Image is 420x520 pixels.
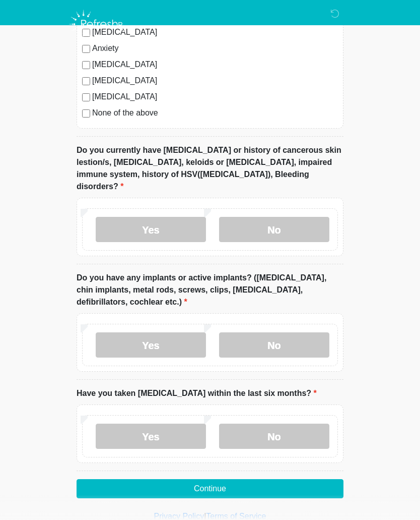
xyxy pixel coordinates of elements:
[219,332,329,358] label: No
[82,93,90,101] input: [MEDICAL_DATA]
[92,107,338,119] label: None of the above
[96,424,206,449] label: Yes
[82,45,90,53] input: Anxiety
[92,91,338,103] label: [MEDICAL_DATA]
[92,75,338,87] label: [MEDICAL_DATA]
[77,387,317,399] label: Have you taken [MEDICAL_DATA] within the last six months?
[66,8,127,41] img: Refresh RX Logo
[219,217,329,242] label: No
[77,144,343,193] label: Do you currently have [MEDICAL_DATA] or history of cancerous skin lestion/s, [MEDICAL_DATA], kelo...
[219,424,329,449] label: No
[82,61,90,69] input: [MEDICAL_DATA]
[82,77,90,85] input: [MEDICAL_DATA]
[96,332,206,358] label: Yes
[82,109,90,118] input: None of the above
[92,42,338,54] label: Anxiety
[92,59,338,71] label: [MEDICAL_DATA]
[96,217,206,242] label: Yes
[77,479,343,498] button: Continue
[77,272,343,308] label: Do you have any implants or active implants? ([MEDICAL_DATA], chin implants, metal rods, screws, ...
